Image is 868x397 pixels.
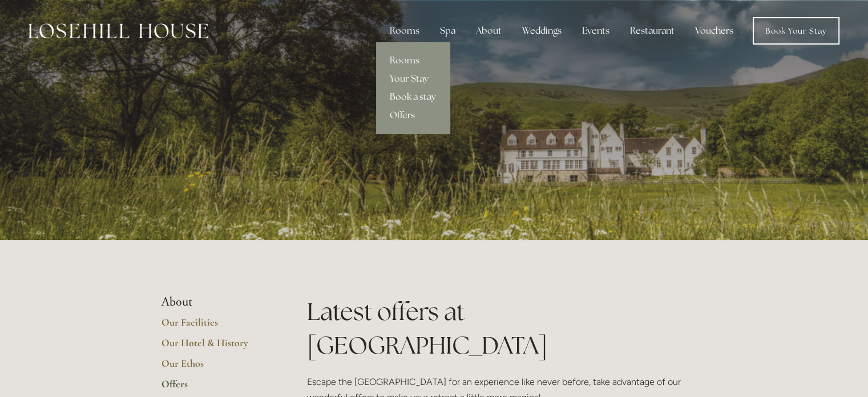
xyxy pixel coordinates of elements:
div: Restaurant [621,19,684,42]
div: About [467,19,511,42]
div: Spa [431,19,465,42]
a: Rooms [376,51,450,70]
h1: Latest offers at [GEOGRAPHIC_DATA] [307,295,707,362]
a: Our Ethos [162,357,271,378]
a: Your Stay [376,70,450,88]
div: Events [573,19,619,42]
a: Vouchers [686,19,742,42]
img: Losehill House [29,23,208,38]
div: Weddings [513,19,571,42]
li: About [162,295,271,310]
a: Book Your Stay [753,17,839,45]
a: Our Facilities [162,316,271,336]
a: Book a stay [376,88,450,106]
a: Offers [376,106,450,125]
div: Rooms [381,19,429,42]
a: Our Hotel & History [162,336,271,357]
